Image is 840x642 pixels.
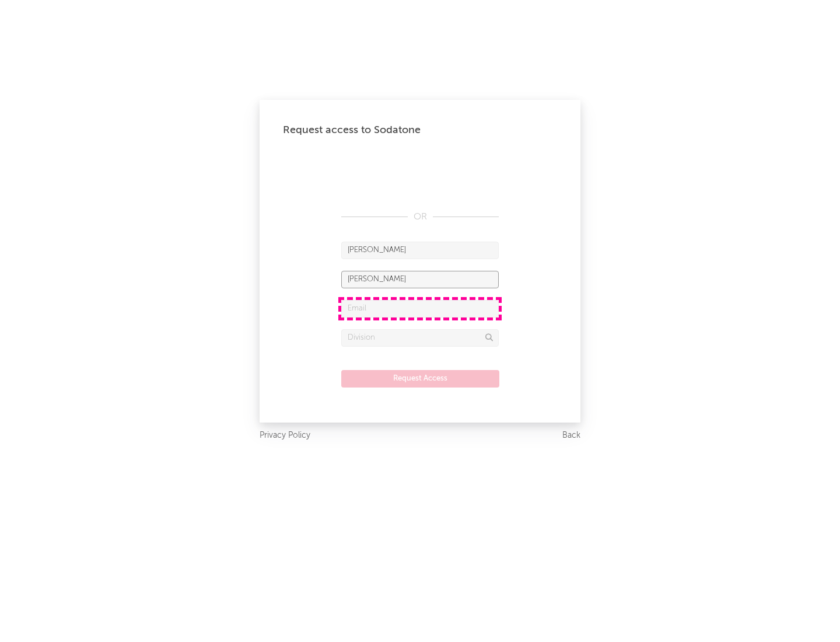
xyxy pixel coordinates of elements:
[341,300,499,317] input: Email
[562,428,580,443] a: Back
[260,428,310,443] a: Privacy Policy
[341,210,499,224] div: OR
[341,242,499,259] input: First Name
[341,329,499,347] input: Division
[341,370,499,388] button: Request Access
[341,271,499,288] input: Last Name
[283,123,557,137] div: Request access to Sodatone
